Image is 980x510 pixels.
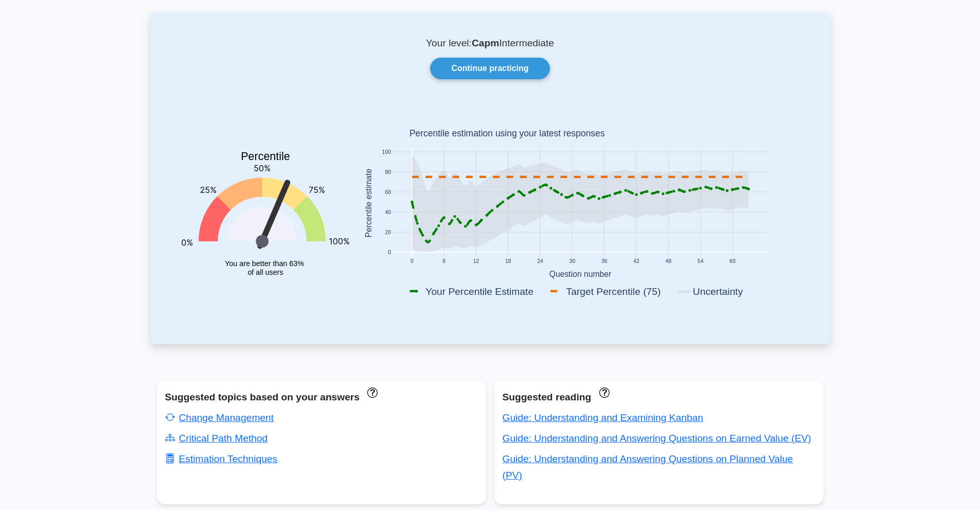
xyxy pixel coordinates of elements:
[505,259,511,265] text: 18
[365,386,378,397] a: These topics have been answered less than 50% correct. Topics disapear when you answer questions ...
[385,189,391,195] text: 60
[165,453,278,464] a: Estimation Techniques
[410,259,413,265] text: 0
[385,169,391,175] text: 80
[382,149,391,155] text: 100
[430,58,549,79] a: Continue practicing
[165,412,274,423] a: Change Management
[596,386,609,397] a: These concepts have been answered less than 50% correct. The guides disapear when you answer ques...
[409,129,604,139] text: Percentile estimation using your latest responses
[165,389,478,406] div: Suggested topics based on your answers
[472,38,499,48] b: Capm
[241,151,290,163] text: Percentile
[633,259,639,265] text: 42
[473,259,479,265] text: 12
[601,259,607,265] text: 36
[442,259,446,265] text: 6
[665,259,671,265] text: 48
[503,453,793,481] a: Guide: Understanding and Answering Questions on Planned Value (PV)
[729,259,736,265] text: 60
[503,389,815,406] div: Suggested reading
[569,259,575,265] text: 30
[175,37,805,49] p: Your level: Intermediate
[364,169,372,238] text: Percentile estimate
[697,259,703,265] text: 54
[385,209,391,215] text: 40
[225,259,304,268] tspan: You are better than 63%
[503,412,703,423] a: Guide: Understanding and Examining Kanban
[537,259,543,265] text: 24
[549,270,611,278] text: Question number
[247,268,283,276] tspan: of all users
[165,433,268,444] a: Critical Path Method
[385,230,391,235] text: 20
[388,250,391,255] text: 0
[503,433,811,444] a: Guide: Understanding and Answering Questions on Earned Value (EV)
